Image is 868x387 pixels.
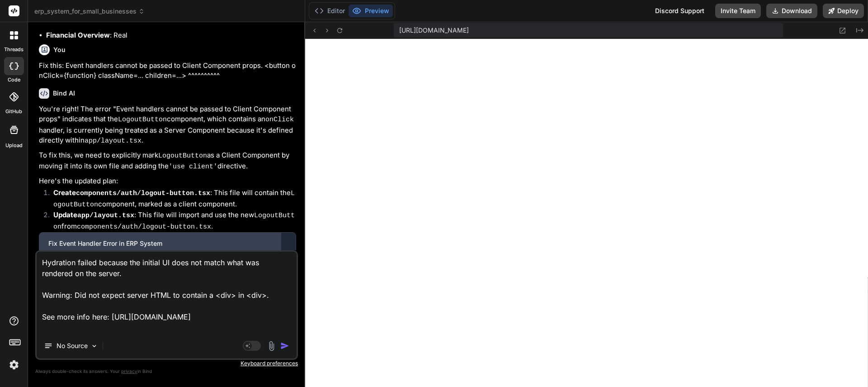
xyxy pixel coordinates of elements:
[280,341,289,350] img: icon
[34,7,145,16] span: erp_system_for_small_businesses
[5,142,23,149] label: Upload
[39,61,296,81] p: Fix this: Event handlers cannot be passed to Client Component props. <button onClick={function} c...
[37,252,297,333] textarea: Hydration failed because the initial UI does not match what was rendered on the server. Warning: ...
[766,4,817,18] button: Download
[85,137,142,145] code: app/layout.tsx
[46,30,296,41] li: : Real
[57,341,88,350] p: No Source
[90,342,98,350] img: Pick Models
[39,150,296,172] p: To fix this, we need to explicitly mark as a Client Component by moving it into its own file and ...
[650,4,710,18] div: Discord Support
[158,152,207,160] code: LogoutButton
[39,176,296,186] p: Here's the updated plan:
[53,212,295,231] code: LogoutButton
[39,104,296,147] p: You're right! The error "Event handlers cannot be passed to Client Component props" indicates tha...
[823,4,864,18] button: Deploy
[121,368,137,374] span: privacy
[715,4,761,18] button: Invite Team
[46,210,296,232] li: : This file will import and use the new from .
[4,46,24,53] label: threads
[53,45,66,54] h6: You
[349,5,393,17] button: Preview
[8,76,20,84] label: code
[46,188,296,210] li: : This file will contain the component, marked as a client component.
[53,188,210,197] strong: Create
[76,190,210,197] code: components/auth/logout-button.tsx
[118,116,167,124] code: LogoutButton
[169,163,217,171] code: 'use client'
[46,21,97,29] strong: Invoice System
[311,5,349,17] button: Editor
[35,367,298,376] p: Always double-check its answers. Your in Bind
[39,233,281,263] button: Fix Event Handler Error in ERP SystemClick to open Workbench
[48,239,272,248] div: Fix Event Handler Error in ERP System
[266,341,277,351] img: attachment
[48,249,272,256] div: Click to open Workbench
[35,360,298,367] p: Keyboard preferences
[6,357,22,373] img: settings
[399,26,469,35] span: [URL][DOMAIN_NAME]
[53,89,75,98] h6: Bind AI
[53,210,134,219] strong: Update
[265,116,294,124] code: onClick
[77,212,134,220] code: app/layout.tsx
[77,223,211,231] code: components/auth/logout-button.tsx
[53,190,295,209] code: LogoutButton
[46,31,110,39] strong: Financial Overview
[5,108,22,115] label: GitHub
